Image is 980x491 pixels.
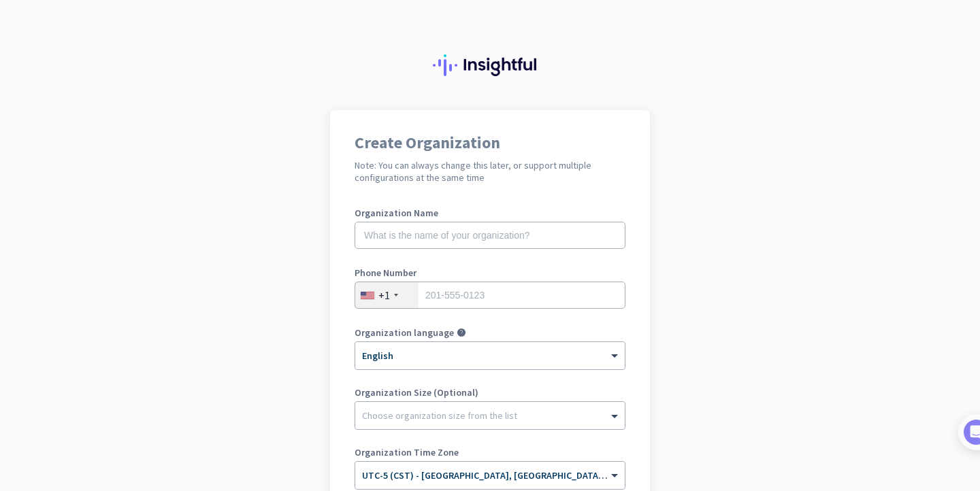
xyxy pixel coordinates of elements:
input: 201-555-0123 [355,282,625,309]
input: What is the name of your organization? [355,222,625,249]
h1: Create Organization [355,135,625,151]
label: Organization Name [355,208,625,218]
i: help [457,328,466,337]
img: Insightful [433,54,547,76]
label: Phone Number [355,268,625,277]
label: Organization Time Zone [355,447,625,457]
div: +1 [378,288,390,302]
label: Organization Size (Optional) [355,388,625,397]
h2: Note: You can always change this later, or support multiple configurations at the same time [355,159,625,184]
label: Organization language [355,328,454,337]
